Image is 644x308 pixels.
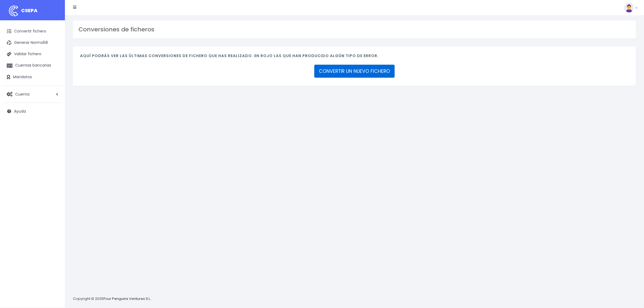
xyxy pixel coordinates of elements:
a: Generar Norma58 [3,37,62,48]
a: Convertir fichero [3,26,62,37]
span: Ayuda [14,109,26,114]
a: Cuenta [3,89,62,100]
h4: Aquí podrás ver las últimas conversiones de fichero que has realizado. En rojo las que han produc... [80,54,629,61]
a: CONVERTIR UN NUEVO FICHERO [314,65,395,78]
h3: Conversiones de ficheros [78,26,630,33]
img: profile [624,3,634,12]
span: CSEPA [21,7,38,14]
a: Four Penguins Ventures S.L. [104,296,151,301]
img: logo [7,4,20,18]
a: Ayuda [3,106,62,117]
span: Cuenta [15,91,29,97]
p: Copyright © 2025 . [73,296,152,302]
a: Mandatos [3,71,62,83]
a: Validar fichero [3,48,62,60]
a: Cuentas bancarias [3,60,62,71]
